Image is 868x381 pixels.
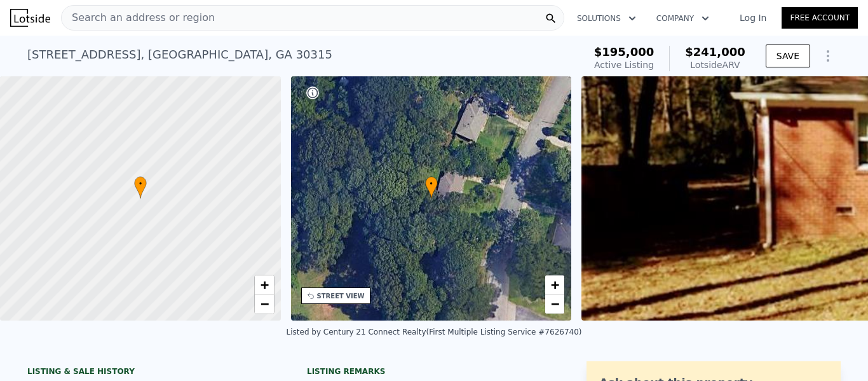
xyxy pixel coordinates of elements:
span: • [425,178,438,190]
span: Active Listing [594,60,654,70]
div: Listed by Century 21 Connect Realty (First Multiple Listing Service #7626740) [287,328,582,336]
a: Zoom out [545,294,564,314]
img: Lotside [10,9,50,27]
a: Zoom in [255,275,274,294]
a: Log In [724,11,782,24]
div: [STREET_ADDRESS] , [GEOGRAPHIC_DATA] , GA 30315 [27,46,332,64]
span: • [134,178,147,190]
div: LISTING & SALE HISTORY [27,366,281,379]
div: STREET VIEW [317,291,365,301]
span: $195,000 [594,45,654,59]
span: Search an address or region [62,10,215,25]
a: Zoom out [255,294,274,314]
div: • [425,176,438,198]
a: Free Account [782,7,858,29]
button: Company [646,7,719,30]
button: SAVE [766,45,810,67]
div: Lotside ARV [685,59,745,71]
div: • [134,176,147,198]
button: Solutions [567,7,646,30]
button: Show Options [815,43,841,69]
span: − [260,296,268,312]
span: − [551,296,559,312]
a: Zoom in [545,275,564,294]
span: + [260,277,268,293]
span: + [551,277,559,293]
span: $241,000 [685,45,745,59]
div: Listing remarks [307,366,561,377]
